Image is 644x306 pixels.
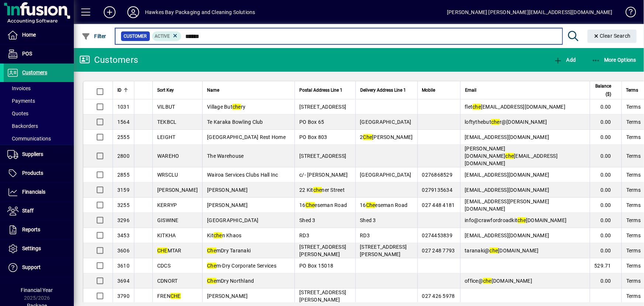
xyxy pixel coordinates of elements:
[22,151,43,157] span: Suppliers
[117,86,121,94] span: ID
[299,217,316,223] span: Shed 3
[207,232,241,238] span: Kit n Khaos
[117,104,130,110] span: 1031
[98,6,121,19] button: Add
[207,263,216,269] em: Che
[117,153,130,159] span: 2800
[207,86,219,94] span: Name
[422,232,453,238] span: 0274453839
[157,104,175,110] span: VILBUT
[595,82,618,98] div: Balance ($)
[207,278,216,284] em: Che
[299,202,347,208] span: 16 eseman Road
[299,232,309,238] span: RD3
[157,202,177,208] span: KERRYP
[360,86,406,94] span: Delivery Address Line 1
[4,120,74,132] a: Backorders
[21,287,53,293] span: Financial Year
[626,292,641,300] span: Terms
[171,293,181,299] em: CHE
[117,293,130,299] span: 3790
[626,232,641,239] span: Terms
[157,187,198,193] span: [PERSON_NAME]
[473,104,481,110] em: che
[422,172,453,178] span: 0276868529
[22,264,41,270] span: Support
[117,202,130,208] span: 3255
[422,202,455,208] span: 027 448 4181
[157,217,179,223] span: GISWINE
[299,134,327,140] span: PO Box 803
[145,6,255,18] div: Hawkes Bay Packaging and Cleaning Solutions
[360,134,413,140] span: 2 [PERSON_NAME]
[590,198,622,213] td: 0.00
[207,263,276,269] span: m-Dry Corporate Services
[117,263,130,269] span: 3610
[22,51,32,57] span: POS
[465,86,585,94] div: Email
[299,172,348,178] span: c/- [PERSON_NAME]
[483,278,492,284] em: che
[590,243,622,258] td: 0.00
[518,217,526,223] em: che
[4,164,74,183] a: Products
[4,82,74,95] a: Invoices
[4,183,74,201] a: Financials
[22,69,47,75] span: Customers
[117,217,130,223] span: 3296
[506,153,514,159] em: che
[117,119,130,125] span: 1564
[360,172,411,178] span: [GEOGRAPHIC_DATA]
[214,232,222,238] em: che
[207,248,216,254] em: Che
[593,33,631,39] span: Clear Search
[117,86,130,94] div: ID
[4,95,74,107] a: Payments
[7,110,28,116] span: Quotes
[360,217,376,223] span: Shed 3
[465,146,558,166] span: [PERSON_NAME][DOMAIN_NAME] [EMAIL_ADDRESS][DOMAIN_NAME]
[465,119,547,125] span: loftythebut r@[DOMAIN_NAME]
[626,217,641,224] span: Terms
[22,245,41,251] span: Settings
[207,86,290,94] div: Name
[626,133,641,141] span: Terms
[157,248,168,254] em: CHE
[465,86,476,94] span: Email
[313,187,322,193] em: che
[465,104,566,110] span: flet [EMAIL_ADDRESS][DOMAIN_NAME]
[422,248,455,254] span: 027 248 7793
[117,278,130,284] span: 3694
[207,217,258,223] span: [GEOGRAPHIC_DATA]
[22,32,36,38] span: Home
[552,53,578,67] button: Add
[207,202,248,208] span: [PERSON_NAME]
[79,54,138,66] div: Customers
[117,172,130,178] span: 2855
[299,289,346,303] span: [STREET_ADDRESS][PERSON_NAME]
[207,153,244,159] span: The Warehouse
[626,262,641,269] span: Terms
[4,221,74,239] a: Reports
[22,189,45,195] span: Financials
[360,119,411,125] span: [GEOGRAPHIC_DATA]
[299,187,345,193] span: 22 Kit ner Street
[590,145,622,167] td: 0.00
[465,172,550,178] span: [EMAIL_ADDRESS][DOMAIN_NAME]
[626,152,641,160] span: Terms
[233,104,241,110] em: che
[157,232,176,238] span: KITKHA
[465,278,533,284] span: office@ [DOMAIN_NAME]
[7,136,51,142] span: Communications
[626,118,641,126] span: Terms
[306,202,315,208] em: Che
[626,201,641,209] span: Terms
[360,244,407,257] span: [STREET_ADDRESS][PERSON_NAME]
[360,232,370,238] span: RD3
[22,208,34,214] span: Staff
[590,53,638,67] button: More Options
[4,45,74,63] a: POS
[299,153,346,159] span: [STREET_ADDRESS]
[590,228,622,243] td: 0.00
[157,153,179,159] span: WAREHO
